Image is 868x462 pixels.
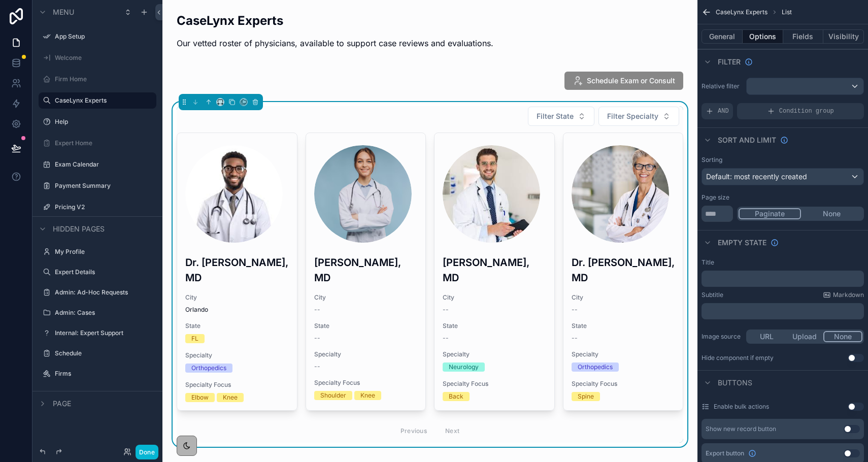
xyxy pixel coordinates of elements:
[702,168,864,185] button: Default: most recently created
[434,133,555,411] a: [PERSON_NAME], MDCity--State--SpecialtyNeurologySpecialty FocusBack
[177,133,297,411] a: Dr. [PERSON_NAME], MDCityOrlandoStateFLSpecialtyOrthopedicsSpecialty FocusElbowKnee
[702,82,742,90] label: Relative filter
[320,391,346,400] div: Shoulder
[55,309,154,317] label: Admin: Cases
[833,291,864,299] span: Markdown
[714,403,769,411] label: Enable bulk actions
[191,393,209,402] div: Elbow
[191,364,226,373] div: Orthopedics
[801,208,862,219] button: None
[578,362,613,372] div: Orthopedics
[716,8,767,16] span: CaseLynx Experts
[443,255,546,285] h3: [PERSON_NAME], MD
[779,107,834,115] span: Condition group
[314,379,418,387] span: Specialty Focus
[718,135,776,145] span: Sort And Limit
[55,268,154,276] label: Expert Details
[55,118,154,126] a: Help
[55,96,150,105] label: CaseLynx Experts
[53,399,71,409] span: Page
[449,362,479,372] div: Neurology
[443,293,546,302] span: City
[55,329,154,337] label: Internal: Expert Support
[314,350,418,358] span: Specialty
[55,32,154,41] label: App Setup
[572,350,675,358] span: Specialty
[314,362,320,371] span: --
[572,255,675,285] h3: Dr. [PERSON_NAME], MD
[55,160,154,169] a: Exam Calendar
[823,331,862,342] button: None
[783,29,824,44] button: Fields
[702,271,864,287] div: scrollable content
[706,425,776,433] div: Show new record button
[53,224,105,234] span: Hidden pages
[702,156,722,164] label: Sorting
[185,255,289,285] h3: Dr. [PERSON_NAME], MD
[55,54,154,62] label: Welcome
[185,351,289,359] span: Specialty
[55,370,154,378] label: Firms
[185,322,289,330] span: State
[786,331,824,342] button: Upload
[55,203,154,211] label: Pricing V2
[55,182,154,190] a: Payment Summary
[702,354,774,362] div: Hide component if empty
[718,378,752,388] span: Buttons
[314,322,418,330] span: State
[443,350,546,358] span: Specialty
[706,172,807,181] span: Default: most recently created
[572,293,675,302] span: City
[782,8,792,16] span: List
[598,107,679,126] button: Select Button
[314,306,320,314] span: --
[55,248,154,256] label: My Profile
[55,349,154,357] label: Schedule
[55,139,154,147] label: Expert Home
[360,391,375,400] div: Knee
[578,392,594,401] div: Spine
[823,291,864,299] a: Markdown
[739,208,801,219] button: Paginate
[136,445,158,459] button: Done
[449,392,463,401] div: Back
[443,322,546,330] span: State
[718,238,766,248] span: Empty state
[702,193,729,202] label: Page size
[572,380,675,388] span: Specialty Focus
[185,306,289,314] span: Orlando
[718,57,741,67] span: Filter
[572,322,675,330] span: State
[53,7,74,17] span: Menu
[314,293,418,302] span: City
[702,258,714,267] label: Title
[823,29,864,44] button: Visibility
[563,133,684,411] a: Dr. [PERSON_NAME], MDCity--State--SpecialtyOrthopedicsSpecialty FocusSpine
[55,288,154,296] label: Admin: Ad-Hoc Requests
[702,333,742,341] label: Image source
[572,306,578,314] span: --
[185,381,289,389] span: Specialty Focus
[572,334,578,342] span: --
[537,111,574,121] span: Filter State
[528,107,594,126] button: Select Button
[443,334,449,342] span: --
[443,380,546,388] span: Specialty Focus
[306,133,426,411] a: [PERSON_NAME], MDCity--State--Specialty--Specialty FocusShoulderKnee
[702,303,864,319] div: scrollable content
[702,291,723,299] label: Subtitle
[314,255,418,285] h3: [PERSON_NAME], MD
[223,393,238,402] div: Knee
[607,111,658,121] span: Filter Specialty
